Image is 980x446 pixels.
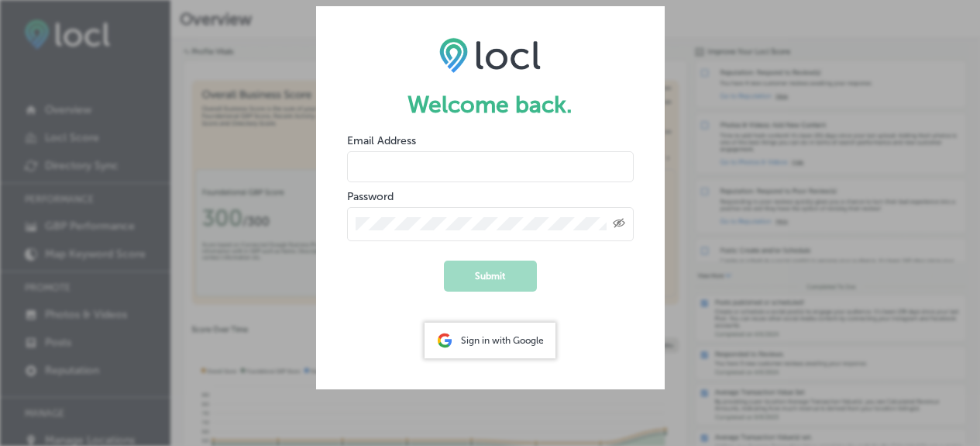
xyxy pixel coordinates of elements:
img: LOCL logo [439,37,541,73]
h1: Welcome back. [347,91,634,119]
span: Toggle password visibility [613,217,625,231]
label: Email Address [347,134,416,147]
label: Password [347,190,394,203]
div: Sign in with Google [425,323,555,358]
button: Submit [444,261,537,292]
